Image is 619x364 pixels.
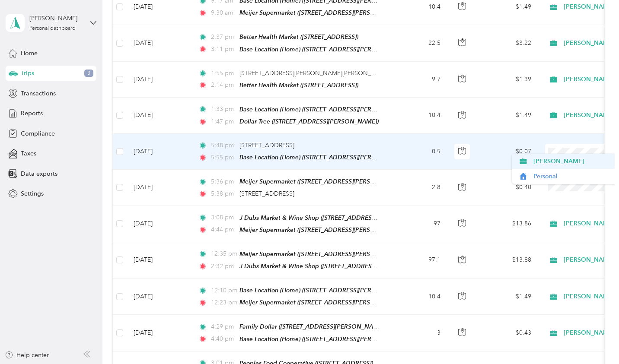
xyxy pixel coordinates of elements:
[478,242,538,279] td: $13.88
[211,249,236,259] span: 12:35 pm
[239,299,404,306] span: Meijer Supermarket ([STREET_ADDRESS][PERSON_NAME])
[390,242,447,279] td: 97.1
[211,322,236,332] span: 4:29 pm
[239,142,294,149] span: [STREET_ADDRESS]
[21,189,44,198] span: Settings
[211,69,236,78] span: 1:55 pm
[239,287,439,294] span: Base Location (Home) ([STREET_ADDRESS][PERSON_NAME][US_STATE])
[211,141,236,150] span: 5:48 pm
[239,226,404,234] span: Meijer Supermarket ([STREET_ADDRESS][PERSON_NAME])
[127,62,191,98] td: [DATE]
[390,134,447,170] td: 0.5
[239,190,294,197] span: [STREET_ADDRESS]
[211,298,236,307] span: 12:23 pm
[239,178,404,185] span: Meijer Supermarket ([STREET_ADDRESS][PERSON_NAME])
[211,213,236,222] span: 3:08 pm
[211,80,236,90] span: 2:14 pm
[478,206,538,242] td: $13.86
[127,242,191,279] td: [DATE]
[21,129,55,138] span: Compliance
[84,70,93,77] span: 3
[211,117,236,127] span: 1:47 pm
[29,14,83,23] div: [PERSON_NAME]
[21,149,36,158] span: Taxes
[390,206,447,242] td: 97
[390,315,447,351] td: 3
[211,104,236,114] span: 1:33 pm
[239,214,409,222] span: J Dubs Market & Wine Shop ([STREET_ADDRESS][US_STATE])
[211,44,236,54] span: 3:11 pm
[239,263,409,270] span: J Dubs Market & Wine Shop ([STREET_ADDRESS][US_STATE])
[127,315,191,351] td: [DATE]
[239,250,404,258] span: Meijer Supermarket ([STREET_ADDRESS][PERSON_NAME])
[211,8,236,18] span: 9:30 am
[211,286,236,295] span: 12:10 pm
[239,118,379,125] span: Dollar Tree ([STREET_ADDRESS][PERSON_NAME])
[478,25,538,61] td: $3.22
[5,351,49,360] button: Help center
[211,225,236,234] span: 4:44 pm
[127,25,191,61] td: [DATE]
[127,134,191,170] td: [DATE]
[478,315,538,351] td: $0.43
[211,334,236,344] span: 4:40 pm
[211,32,236,42] span: 2:37 pm
[239,154,439,161] span: Base Location (Home) ([STREET_ADDRESS][PERSON_NAME][US_STATE])
[127,170,191,206] td: [DATE]
[127,206,191,242] td: [DATE]
[478,62,538,98] td: $1.39
[390,98,447,134] td: 10.4
[21,89,56,98] span: Transactions
[478,279,538,315] td: $1.49
[239,106,439,113] span: Base Location (Home) ([STREET_ADDRESS][PERSON_NAME][US_STATE])
[21,69,34,78] span: Trips
[21,109,43,118] span: Reports
[127,98,191,134] td: [DATE]
[239,9,404,16] span: Meijer Supermarket ([STREET_ADDRESS][PERSON_NAME])
[571,316,619,364] iframe: Everlance-gr Chat Button Frame
[478,98,538,134] td: $1.49
[390,25,447,61] td: 22.5
[211,262,236,271] span: 2:32 pm
[533,157,613,166] span: [PERSON_NAME]
[533,172,613,181] span: Personal
[239,336,439,343] span: Base Location (Home) ([STREET_ADDRESS][PERSON_NAME][US_STATE])
[390,170,447,206] td: 2.8
[21,169,57,178] span: Data exports
[211,153,236,162] span: 5:55 pm
[127,279,191,315] td: [DATE]
[239,70,390,77] span: [STREET_ADDRESS][PERSON_NAME][PERSON_NAME]
[239,46,439,53] span: Base Location (Home) ([STREET_ADDRESS][PERSON_NAME][US_STATE])
[211,177,236,187] span: 5:36 pm
[478,134,538,170] td: $0.07
[390,62,447,98] td: 9.7
[478,170,538,206] td: $0.40
[239,323,386,330] span: Family Dollar ([STREET_ADDRESS][PERSON_NAME])
[211,189,236,199] span: 5:38 pm
[239,33,358,40] span: Better Health Market ([STREET_ADDRESS])
[21,49,38,58] span: Home
[239,82,358,89] span: Better Health Market ([STREET_ADDRESS])
[390,279,447,315] td: 10.4
[29,26,76,31] div: Personal dashboard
